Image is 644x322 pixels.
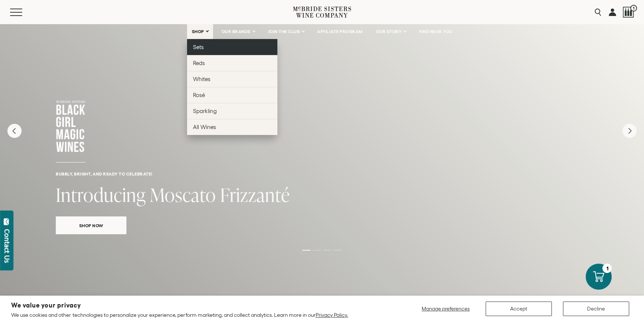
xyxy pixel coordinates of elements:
[56,216,126,234] a: Shop Now
[193,60,205,66] span: Reds
[376,29,402,34] span: OUR STORY
[187,103,277,119] a: Sparkling
[417,302,474,316] button: Manage preferences
[323,250,331,251] li: Page dot 3
[622,124,637,138] button: Next
[193,124,216,130] span: All Wines
[302,250,310,251] li: Page dot 1
[268,29,300,34] span: JOIN THE CLUB
[193,76,210,82] span: Whites
[193,108,217,114] span: Sparkling
[414,24,457,39] a: FIND NEAR YOU
[193,92,205,98] span: Rosé
[187,71,277,87] a: Whites
[11,312,348,318] p: We use cookies and other technologies to personalize your experience, perform marketing, and coll...
[371,24,411,39] a: OUR STORY
[187,87,277,103] a: Rosé
[222,29,251,34] span: OUR BRANDS
[187,39,277,55] a: Sets
[217,24,260,39] a: OUR BRANDS
[187,55,277,71] a: Reds
[563,302,629,316] button: Decline
[419,29,453,34] span: FIND NEAR YOU
[263,24,309,39] a: JOIN THE CLUB
[10,9,37,16] button: Mobile Menu Trigger
[334,250,342,251] li: Page dot 4
[66,221,116,230] span: Shop Now
[422,306,470,312] span: Manage preferences
[313,250,321,251] li: Page dot 2
[187,119,277,135] a: All Wines
[7,124,22,138] button: Previous
[317,29,363,34] span: AFFILIATE PROGRAM
[486,302,552,316] button: Accept
[11,302,348,309] h2: We value your privacy
[312,24,367,39] a: AFFILIATE PROGRAM
[602,264,612,273] div: 1
[193,44,204,50] span: Sets
[3,229,11,263] div: Contact Us
[56,171,588,176] h6: Bubbly, bright, and ready to celebrate!
[192,29,205,34] span: SHOP
[187,24,213,39] a: SHOP
[630,5,637,12] span: 1
[56,182,146,207] span: Introducing
[220,182,290,207] span: Frizzanté
[316,312,348,318] a: Privacy Policy.
[150,182,216,207] span: Moscato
